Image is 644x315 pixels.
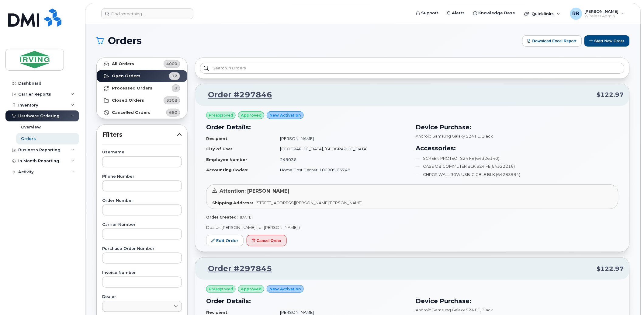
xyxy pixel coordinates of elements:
[97,107,187,119] a: Cancelled Orders680
[206,167,248,172] strong: Accounting Codes:
[102,295,182,299] label: Dealer
[275,165,409,175] td: Home Cost Center: 100905.63748
[209,286,233,292] span: Preapproved
[97,82,187,94] a: Processed Orders0
[480,307,493,312] span: , Black
[206,225,618,230] p: Dealer: [PERSON_NAME] (for [PERSON_NAME] )
[102,175,182,179] label: Phone Number
[206,310,229,315] strong: Recipient:
[166,61,177,67] span: 4000
[206,296,409,306] h3: Order Details:
[209,113,233,118] span: Preapproved
[169,110,177,115] span: 680
[240,215,253,219] span: [DATE]
[206,146,232,151] strong: City of Use:
[416,296,618,306] h3: Device Purchase:
[416,172,618,177] li: CHRGR WALL 30W USB-C CBLE BLK (64283994)
[102,271,182,275] label: Invoice Number
[584,35,630,47] button: Start New Order
[108,36,142,45] span: Orders
[201,89,272,100] a: Order #297846
[206,215,237,219] strong: Order Created:
[112,61,134,66] strong: All Orders
[416,307,480,312] span: Android Samsung Galaxy S24 FE
[275,144,409,154] td: [GEOGRAPHIC_DATA], [GEOGRAPHIC_DATA]
[112,98,144,103] strong: Closed Orders
[172,73,177,79] span: 12
[206,235,244,246] a: Edit Order
[166,97,177,103] span: 3308
[275,133,409,144] td: [PERSON_NAME]
[212,200,253,205] strong: Shipping Address:
[97,58,187,70] a: All Orders4000
[102,247,182,251] label: Purchase Order Number
[102,130,177,139] span: Filters
[275,154,409,165] td: 249036
[112,74,140,79] strong: Open Orders
[255,200,362,205] span: [STREET_ADDRESS][PERSON_NAME][PERSON_NAME]
[269,112,301,118] span: New Activation
[206,136,229,141] strong: Recipient:
[102,150,182,154] label: Username
[247,235,287,246] button: Cancel Order
[102,223,182,227] label: Carrier Number
[102,199,182,203] label: Order Number
[97,94,187,107] a: Closed Orders3308
[416,156,618,161] li: SCREEN PROTECT S24 FE (64326140)
[416,123,618,132] h3: Device Purchase:
[522,35,582,47] button: Download Excel Report
[220,188,289,194] span: Attention: [PERSON_NAME]
[597,264,624,273] span: $122.97
[206,157,247,162] strong: Employee Number
[241,112,261,118] span: approved
[175,85,177,91] span: 0
[480,134,493,138] span: , Black
[269,286,301,292] span: New Activation
[112,110,151,115] strong: Cancelled Orders
[112,86,152,91] strong: Processed Orders
[597,90,624,99] span: $122.97
[416,144,618,153] h3: Accessories:
[206,123,409,132] h3: Order Details:
[97,70,187,82] a: Open Orders12
[416,163,618,169] li: CASE OB COMMUTER BLK S24 FE(64322216)
[241,286,261,292] span: approved
[201,263,272,274] a: Order #297845
[200,63,625,74] input: Search in orders
[416,134,480,138] span: Android Samsung Galaxy S24 FE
